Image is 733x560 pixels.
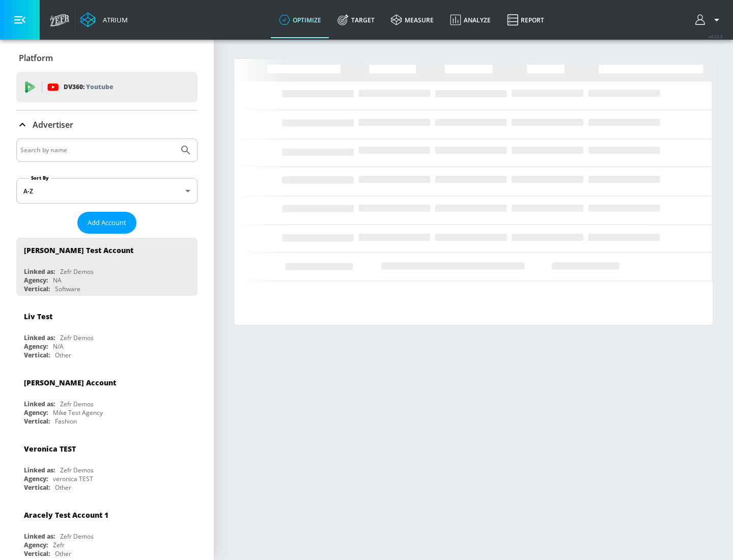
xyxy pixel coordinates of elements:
a: Report [499,2,552,38]
button: Add Account [77,212,136,234]
div: [PERSON_NAME] AccountLinked as:Zefr DemosAgency:Mike Test AgencyVertical:Fashion [16,370,198,428]
p: DV360: [64,81,113,93]
div: Zefr [53,541,65,549]
div: Advertiser [16,110,198,139]
div: Zefr Demos [60,532,94,541]
div: Software [55,285,80,293]
div: Vertical: [24,549,50,558]
div: Zefr Demos [60,333,94,342]
div: Vertical: [24,285,50,293]
span: Add Account [88,217,126,229]
div: Fashion [55,417,77,426]
div: Vertical: [24,351,50,359]
div: Vertical: [24,417,50,426]
label: Sort By [29,175,51,181]
div: Veronica TESTLinked as:Zefr DemosAgency:veronica TESTVertical:Other [16,436,198,494]
div: Vertical: [24,483,50,492]
a: optimize [271,2,329,38]
div: Linked as: [24,267,55,276]
div: Zefr Demos [60,466,94,474]
p: Youtube [86,81,113,92]
div: [PERSON_NAME] Test AccountLinked as:Zefr DemosAgency:NAVertical:Software [16,238,198,296]
a: Analyze [442,2,499,38]
div: Agency: [24,342,48,351]
p: Advertiser [33,119,73,130]
div: Linked as: [24,400,55,408]
div: [PERSON_NAME] Account [24,378,116,387]
div: Other [55,549,71,558]
div: NA [53,276,62,285]
div: Other [55,483,71,492]
div: Liv TestLinked as:Zefr DemosAgency:N/AVertical:Other [16,304,198,362]
a: Atrium [80,12,128,27]
div: Agency: [24,474,48,483]
div: Linked as: [24,333,55,342]
div: Veronica TEST [24,444,76,454]
div: Linked as: [24,532,55,541]
div: Agency: [24,541,48,549]
input: Search by name [20,144,175,157]
div: DV360: Youtube [16,72,198,102]
div: Zefr Demos [60,400,94,408]
a: Target [329,2,383,38]
div: Platform [16,44,198,72]
div: Mike Test Agency [53,408,103,417]
div: [PERSON_NAME] Test Account [24,245,133,255]
div: N/A [53,342,64,351]
div: Agency: [24,408,48,417]
div: Aracely Test Account 1 [24,510,108,520]
span: v 4.22.2 [709,34,723,39]
div: A-Z [16,178,198,204]
p: Platform [19,52,53,64]
div: Linked as: [24,466,55,474]
div: Zefr Demos [60,267,94,276]
div: Atrium [99,15,128,24]
div: veronica TEST [53,474,93,483]
div: Liv Test [24,312,52,321]
div: Agency: [24,276,48,285]
a: measure [383,2,442,38]
div: Other [55,351,71,359]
